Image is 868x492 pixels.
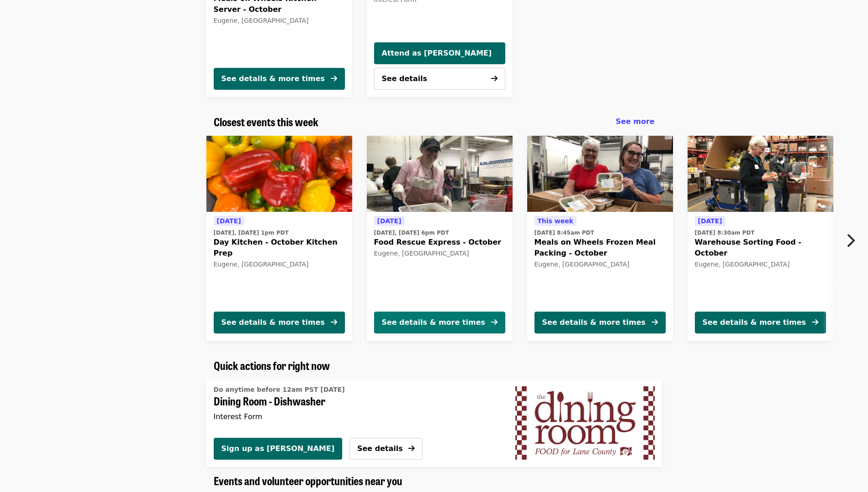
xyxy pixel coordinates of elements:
[214,237,345,259] span: Day Kitchen - October Kitchen Prep
[357,444,403,453] span: See details
[214,229,289,237] time: [DATE], [DATE] 1pm PDT
[542,317,646,328] div: See details & more times
[214,68,345,90] button: See details & more times
[515,386,655,459] img: Dining Room - Dishwasher organized by FOOD For Lane County
[214,472,402,488] span: Events and volunteer opportunities near you
[214,115,318,128] a: Closest events this week
[534,237,666,259] span: Meals on Wheels Frozen Meal Packing - October
[534,229,594,237] time: [DATE] 8:45am PDT
[214,383,493,426] a: See details for "Dining Room - Dishwasher"
[538,217,574,225] span: This week
[695,312,826,333] button: See details & more times
[374,250,505,257] div: Eugene, [GEOGRAPHIC_DATA]
[214,357,330,373] span: Quick actions for right now
[688,136,833,341] a: See details for "Warehouse Sorting Food - October"
[382,317,485,328] div: See details & more times
[374,229,449,237] time: [DATE], [DATE] 6pm PDT
[382,74,427,83] span: See details
[616,117,654,126] span: See more
[214,412,262,421] span: Interest Form
[221,443,334,454] span: Sign up as [PERSON_NAME]
[331,74,337,83] i: arrow-right icon
[491,74,498,83] i: arrow-right icon
[527,136,673,341] a: See details for "Meals on Wheels Frozen Meal Packing - October"
[214,386,345,393] span: Do anytime before 12am PST [DATE]
[367,136,513,212] img: Food Rescue Express - October organized by FOOD For Lane County
[214,17,345,25] div: Eugene, [GEOGRAPHIC_DATA]
[846,232,855,249] i: chevron-right icon
[838,228,868,253] button: Next item
[221,73,325,84] div: See details & more times
[812,318,818,327] i: arrow-right icon
[374,68,505,90] button: See details
[374,237,505,248] span: Food Rescue Express - October
[374,312,505,333] button: See details & more times
[217,217,241,225] span: [DATE]
[695,261,826,268] div: Eugene, [GEOGRAPHIC_DATA]
[206,136,352,212] img: Day Kitchen - October Kitchen Prep organized by FOOD For Lane County
[206,115,662,128] div: Closest events this week
[374,42,505,64] button: Attend as [PERSON_NAME]
[688,136,833,212] img: Warehouse Sorting Food - October organized by FOOD For Lane County
[652,318,658,327] i: arrow-right icon
[534,312,666,333] button: See details & more times
[408,444,415,453] i: arrow-right icon
[214,312,345,333] button: See details & more times
[206,136,352,341] a: See details for "Day Kitchen - October Kitchen Prep"
[349,438,422,460] button: See details
[214,113,318,129] span: Closest events this week
[703,317,806,328] div: See details & more times
[695,237,826,259] span: Warehouse Sorting Food - October
[221,317,325,328] div: See details & more times
[382,48,498,59] span: Attend as [PERSON_NAME]
[367,136,513,341] a: See details for "Food Rescue Express - October"
[214,438,342,460] button: Sign up as [PERSON_NAME]
[491,318,498,327] i: arrow-right icon
[616,116,654,127] a: See more
[527,136,673,212] img: Meals on Wheels Frozen Meal Packing - October organized by FOOD For Lane County
[331,318,337,327] i: arrow-right icon
[534,261,666,268] div: Eugene, [GEOGRAPHIC_DATA]
[214,395,493,408] span: Dining Room - Dishwasher
[214,261,345,268] div: Eugene, [GEOGRAPHIC_DATA]
[698,217,722,225] span: [DATE]
[695,229,755,237] time: [DATE] 8:30am PDT
[377,217,401,225] span: [DATE]
[508,379,662,466] a: Dining Room - Dishwasher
